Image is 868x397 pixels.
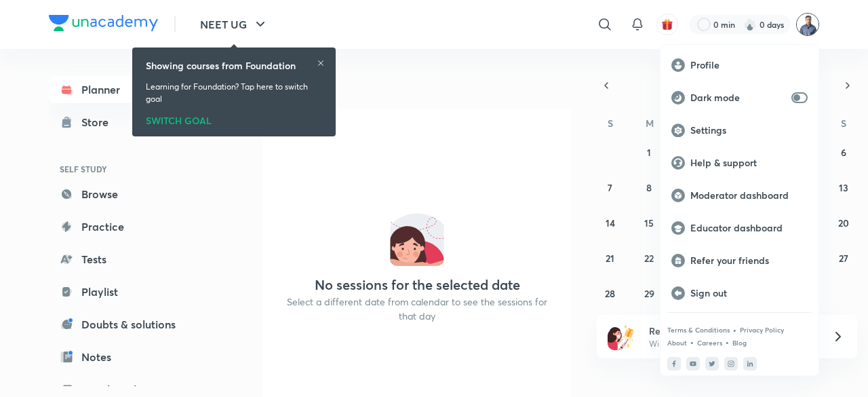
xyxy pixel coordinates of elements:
[690,157,808,169] p: Help & support
[690,124,808,136] p: Settings
[660,244,818,277] a: Refer your friends
[740,326,784,334] a: Privacy Policy
[660,179,818,212] a: Moderator dashboard
[690,287,808,299] p: Sign out
[732,339,747,347] a: Blog
[690,92,786,104] p: Dark mode
[667,326,730,334] a: Terms & Conditions
[660,147,818,179] a: Help & support
[690,254,808,267] p: Refer your friends
[690,189,808,202] p: Moderator dashboard
[690,336,694,348] div: •
[690,222,808,234] p: Educator dashboard
[725,336,730,348] div: •
[697,339,722,347] a: Careers
[660,212,818,244] a: Educator dashboard
[660,49,818,81] a: Profile
[660,114,818,147] a: Settings
[732,324,737,336] div: •
[667,339,687,347] a: About
[690,59,808,71] p: Profile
